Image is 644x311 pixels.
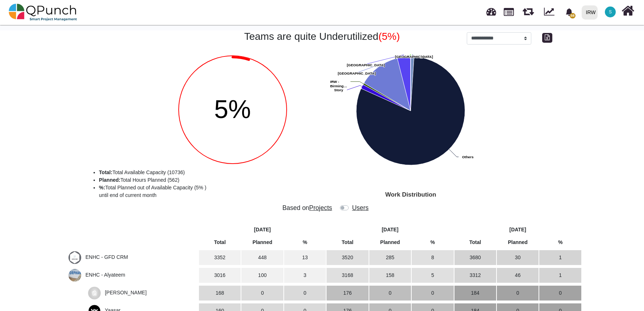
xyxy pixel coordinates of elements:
text: Story [334,88,344,92]
td: 448 [241,250,283,265]
td: 176 [327,286,368,301]
td: 0 [539,286,581,301]
li: Total Hours Planned (562) [99,176,342,184]
th: [DATE] [454,225,581,235]
th: Planned [497,238,539,247]
th: Total [327,238,368,247]
span: Projects [309,204,332,211]
span: ENHC - GFD CRM [86,254,128,260]
text: [GEOGRAPHIC_DATA] [347,63,385,67]
td: 46 [497,268,539,283]
td: 285 [369,250,411,265]
text: IRW - Birming… [330,80,347,88]
span: Shafee.jan [605,7,616,17]
div: Work Distribution. Highcharts interactive chart. [327,53,639,198]
td: 3312 [454,268,496,283]
td: 30 [497,250,539,265]
h2: Teams are quite Underutilized [113,30,531,43]
h5: Users [351,204,369,212]
span: Projects [504,5,514,16]
path: Turkey, 124%. Workload. [398,56,411,111]
img: noimage.061eb95.jpg [88,287,101,299]
th: % [539,238,581,247]
div: IRW [586,6,596,19]
td: 168 [199,286,241,301]
td: 184 [454,286,496,301]
td: 3016 [199,268,241,283]
text: [GEOGRAPHIC_DATA] [395,55,433,59]
td: 3520 [327,250,368,265]
b: Total: [99,169,112,175]
td: 13 [284,250,326,265]
td: 0 [497,286,539,301]
li: Total Planned out of Available Capacity (5% ) until end of current month [99,184,342,199]
span: Releases [523,4,534,16]
td: 1 [539,268,581,283]
span: 58 [570,13,576,18]
div: Notification [563,5,576,18]
th: [DATE] [327,225,453,235]
img: 62a3a45d-faff-4e7f-92d8-9771584e607c.JPG [68,251,81,264]
td: 5 [412,268,453,283]
span: S [609,10,612,14]
i: Home [622,4,634,18]
td: 3168 [327,268,368,283]
td: 0 [369,286,411,301]
th: Planned [369,238,411,247]
path: Story, 40%. Workload. [362,85,411,110]
span: Dashboard [486,4,496,15]
svg: Interactive chart [327,53,638,198]
a: bell fill58 [561,0,579,23]
h5: Based on [275,204,340,212]
path: IRW - Birmingham, 16%. Workload. [363,83,411,111]
th: % [412,238,453,247]
td: 0 [412,286,453,301]
img: 85e647be-ac0f-4980-ac0f-eeeda3a87165.JPG [68,269,81,282]
path: Others, 2,531%. Workload. [356,56,465,165]
img: qpunch-sp.fa6292f.png [9,1,77,23]
div: Dynamic Report [540,0,561,24]
th: [DATE] [199,225,326,235]
td: 3 [284,268,326,283]
span: (5%) [378,31,400,42]
td: 8 [412,250,453,265]
li: Total Available Capacity (10736) [99,169,342,176]
span: ENHC - Alyateem [86,272,125,278]
td: 0 [241,286,283,301]
text: Work Distribution [385,191,436,198]
span: Nadeem Sheikh [105,290,146,295]
text: Others [462,155,474,159]
span: 5% [214,95,251,123]
td: 100 [241,268,283,283]
svg: bell fill [565,8,573,16]
td: 3680 [454,250,496,265]
td: 3352 [199,250,241,265]
th: % [284,238,326,247]
th: Planned [241,238,283,247]
b: Planned: [99,177,120,183]
th: Total [454,238,496,247]
th: Total [199,238,241,247]
path: Pakistan, 392%. Workload. [365,58,411,111]
td: 0 [284,286,326,301]
a: S [601,0,620,24]
td: 158 [369,268,411,283]
b: %: [99,185,105,190]
text: [GEOGRAPHIC_DATA] [338,71,376,75]
td: 1 [539,250,581,265]
a: IRW [578,0,601,24]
